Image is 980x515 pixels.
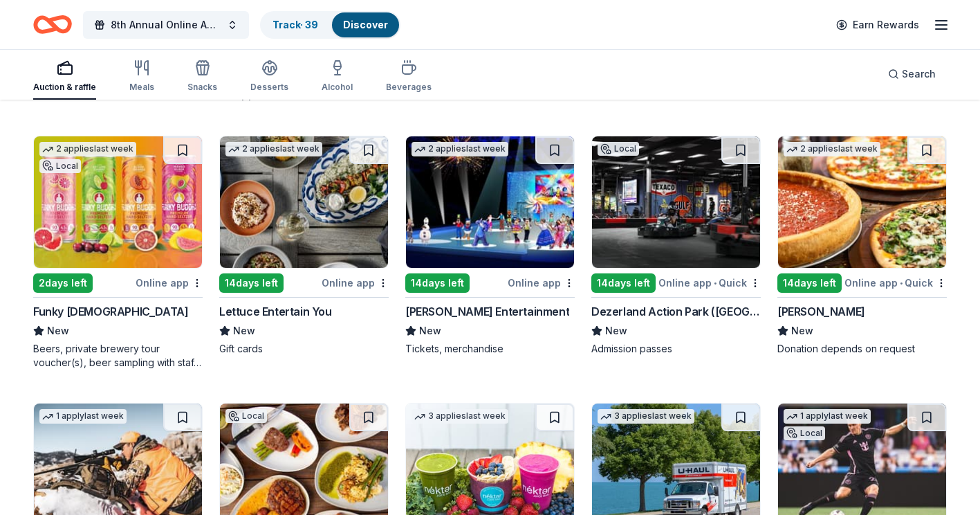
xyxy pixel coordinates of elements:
div: Online app Quick [658,274,761,291]
span: 8th Annual Online Auction [111,17,221,33]
div: 1 apply last week [39,409,127,424]
button: Search [877,60,947,88]
img: Image for Giordano's [778,136,946,268]
span: • [714,278,716,289]
div: [PERSON_NAME] Entertainment [405,303,569,320]
div: Local [39,159,81,173]
div: Beers, private brewery tour voucher(s), beer sampling with staff, merchandise [33,342,203,370]
div: Dezerland Action Park ([GEOGRAPHIC_DATA]) [591,303,761,320]
button: Beverages [386,54,432,100]
span: New [47,323,69,339]
span: New [791,323,813,339]
div: Online app [322,274,389,291]
button: Alcohol [322,54,353,100]
span: New [233,323,255,339]
div: Funky [DEMOGRAPHIC_DATA] [33,303,188,320]
div: Meals [129,82,154,93]
div: Alcohol [322,82,353,93]
button: Auction & raffle [33,54,96,100]
div: Gift cards [219,342,389,356]
div: Online app [136,274,203,291]
button: Meals [129,54,154,100]
div: Snacks [187,82,217,93]
div: 3 applies last week [598,409,694,424]
a: Image for Lettuce Entertain You2 applieslast week14days leftOnline appLettuce Entertain YouNewGif... [219,136,389,356]
span: Search [902,66,936,82]
div: 2 applies last week [225,142,322,156]
div: 2 applies last week [784,142,880,156]
div: Local [784,426,825,440]
div: Local [225,409,267,423]
div: Lettuce Entertain You [219,303,332,320]
div: Online app Quick [844,274,947,291]
img: Image for Feld Entertainment [406,136,574,268]
div: Admission passes [591,342,761,356]
div: Tickets, merchandise [405,342,575,356]
div: 14 days left [405,273,470,293]
div: 1 apply last week [784,409,871,424]
a: Home [33,8,72,41]
div: 14 days left [591,273,656,293]
div: Donation depends on request [777,342,947,356]
div: Online app [508,274,575,291]
img: Image for Dezerland Action Park (Miami) [592,136,760,268]
a: Image for Feld Entertainment2 applieslast week14days leftOnline app[PERSON_NAME] EntertainmentNew... [405,136,575,356]
button: Track· 39Discover [260,11,400,39]
a: Track· 39 [272,19,318,30]
div: 2 applies last week [39,142,136,156]
div: 2 applies last week [412,142,508,156]
div: Auction & raffle [33,82,96,93]
button: 8th Annual Online Auction [83,11,249,39]
div: 2 days left [33,273,93,293]
button: Snacks [187,54,217,100]
div: Local [598,142,639,156]
span: New [605,323,627,339]
button: Desserts [250,54,288,100]
span: New [419,323,441,339]
a: Earn Rewards [828,12,927,37]
a: Image for Dezerland Action Park (Miami)Local14days leftOnline app•QuickDezerland Action Park ([GE... [591,136,761,356]
a: Discover [343,19,388,30]
div: 3 applies last week [412,409,508,424]
div: 14 days left [777,273,842,293]
div: Beverages [386,82,432,93]
div: 14 days left [219,273,284,293]
img: Image for Funky Buddha [34,136,202,268]
div: [PERSON_NAME] [777,303,865,320]
a: Image for Giordano's2 applieslast week14days leftOnline app•Quick[PERSON_NAME]NewDonation depends... [777,136,947,356]
img: Image for Lettuce Entertain You [220,136,388,268]
a: Image for Funky Buddha2 applieslast weekLocal2days leftOnline appFunky [DEMOGRAPHIC_DATA]NewBeers... [33,136,203,370]
div: Desserts [250,82,288,93]
span: • [900,278,903,289]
